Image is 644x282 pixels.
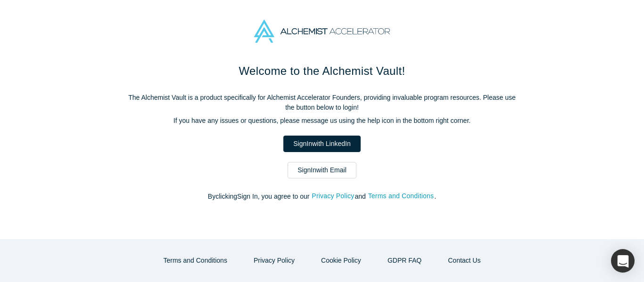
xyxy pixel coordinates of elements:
p: If you have any issues or questions, please message us using the help icon in the bottom right co... [124,116,520,126]
p: By clicking Sign In , you agree to our and . [124,192,520,201]
a: SignInwith Email [288,162,356,178]
button: Terms and Conditions [368,191,435,201]
p: The Alchemist Vault is a product specifically for Alchemist Accelerator Founders, providing inval... [124,93,520,113]
button: Cookie Policy [311,252,371,269]
button: Privacy Policy [311,191,355,201]
a: GDPR FAQ [378,252,431,269]
button: Privacy Policy [244,252,305,269]
a: SignInwith LinkedIn [283,136,360,152]
button: Terms and Conditions [154,252,237,269]
button: Contact Us [438,252,490,269]
h1: Welcome to the Alchemist Vault! [124,63,520,80]
img: Alchemist Accelerator Logo [254,20,390,43]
